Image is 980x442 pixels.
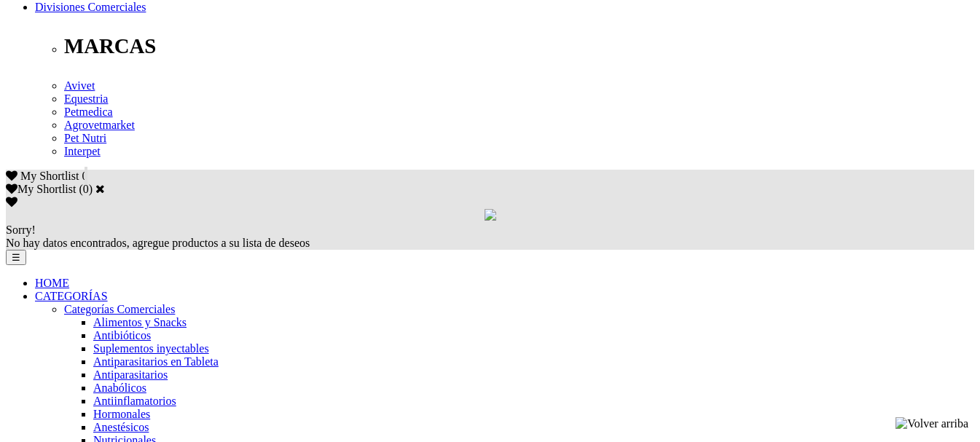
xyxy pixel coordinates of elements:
label: My Shortlist [6,183,76,195]
span: Sorry! [6,224,36,236]
img: Volver arriba [895,417,968,430]
a: Pet Nutri [64,132,106,144]
span: My Shortlist [20,170,79,182]
button: ☰ [6,250,26,265]
a: Cerrar [95,183,105,194]
label: 0 [83,183,89,195]
a: Agrovetmarket [64,119,135,131]
a: Divisiones Comerciales [35,1,146,13]
span: ( ) [79,183,93,195]
div: No hay datos encontrados, agregue productos a su lista de deseos [6,224,974,250]
a: Interpet [64,145,101,157]
img: loading.gif [485,209,496,221]
a: Avivet [64,79,95,92]
p: MARCAS [64,34,974,58]
a: Petmedica [64,106,113,118]
a: HOME [35,277,69,289]
span: 0 [82,170,87,182]
a: Equestria [64,92,108,105]
iframe: Brevo live chat [7,284,251,435]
